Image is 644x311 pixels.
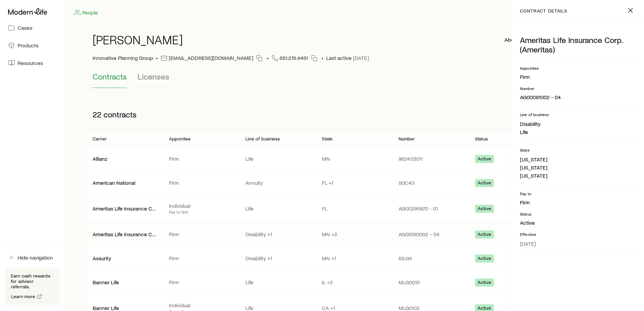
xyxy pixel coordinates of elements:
li: Life [520,128,636,136]
span: 22 [93,110,101,119]
p: Firm [169,179,235,186]
p: contract details [520,8,567,14]
p: State [520,147,636,153]
p: 65JM [399,255,464,262]
p: AG00081002 - 04 [520,94,636,101]
p: Status [520,211,636,217]
span: [DATE] [353,54,369,61]
li: [US_STATE] [520,172,636,180]
span: Last active [326,54,369,64]
p: Banner Life [93,279,158,286]
span: Learn more [11,294,35,299]
span: Hide navigation [18,254,53,261]
div: Innovative Planning Group [93,54,153,62]
p: Active [520,219,636,226]
span: Active [478,156,491,163]
p: Firm [169,231,235,238]
p: Appointee [169,136,191,141]
p: Pay to firm [169,209,235,215]
span: Products [18,42,39,49]
span: Active [478,206,491,213]
a: Cases [5,20,59,35]
p: MN +1 [322,255,387,262]
span: Active [478,280,491,287]
a: Products [5,38,59,53]
p: Earn cash rewards for advisor referrals. [11,273,54,289]
p: Ameritas Life Insurance Corp. (Ameritas) [520,35,636,54]
a: Resources [5,55,59,70]
p: State [322,136,333,141]
p: Allianz [93,155,158,162]
p: IL +2 [322,279,387,286]
a: People [74,9,98,17]
h1: [PERSON_NAME] [93,33,183,46]
p: 862433011 [399,155,464,162]
p: S0C43 [399,179,464,186]
p: MN [322,155,387,162]
span: Active [478,256,491,263]
li: [US_STATE] [520,155,636,163]
span: • [321,54,324,64]
p: American National [93,179,158,186]
div: Contracting sub-page tabs [93,72,617,88]
span: Licenses [138,72,169,81]
p: Ameritas Life Insurance Corp. (Ameritas) [93,231,158,238]
span: Contracts [93,72,127,81]
span: [DATE] [520,240,536,247]
p: Assurity [93,255,158,262]
button: Hide navigation [5,250,59,265]
p: Ameritas Life Insurance Corp. (Ameritas) [93,205,158,212]
p: Life [245,205,311,212]
span: • [267,54,269,64]
p: Number [520,86,636,91]
span: Active [478,231,491,239]
span: 651.219.4491 [280,54,308,64]
p: Firm [169,155,235,162]
p: Line of business [245,136,280,141]
p: MLG0010 [399,279,464,286]
p: Individual [169,202,235,209]
span: Cases [18,24,32,31]
p: Firm [520,199,636,206]
span: Active [478,180,491,187]
p: Appointee [520,65,636,71]
p: Annuity [245,179,311,186]
p: Line of business [520,112,636,117]
p: Firm [169,255,235,262]
p: Effective [520,231,636,237]
p: FL +1 [322,179,387,186]
p: MN +2 [322,231,387,238]
p: AG00295870 - 01 [399,205,464,212]
p: Disability +1 [245,255,311,262]
p: Firm [169,279,235,286]
p: Life [245,279,311,286]
p: Carrier [93,136,107,141]
button: About carrier contracts [504,36,567,44]
p: Pay to [520,191,636,196]
li: Disability [520,120,636,128]
p: Firm [520,73,636,80]
p: [EMAIL_ADDRESS][DOMAIN_NAME] [169,54,253,64]
span: Resources [18,60,43,66]
p: Disability +1 [245,231,311,238]
p: AG00081002 - 04 [399,231,464,238]
p: FL [322,205,387,212]
p: Status [475,136,488,141]
span: contracts [103,110,137,119]
span: • [156,54,158,64]
div: Earn cash rewards for advisor referrals.Learn more [5,268,59,306]
p: Individual [169,302,235,309]
p: Number [399,136,415,141]
li: [US_STATE] [520,163,636,172]
p: Life [245,155,311,162]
